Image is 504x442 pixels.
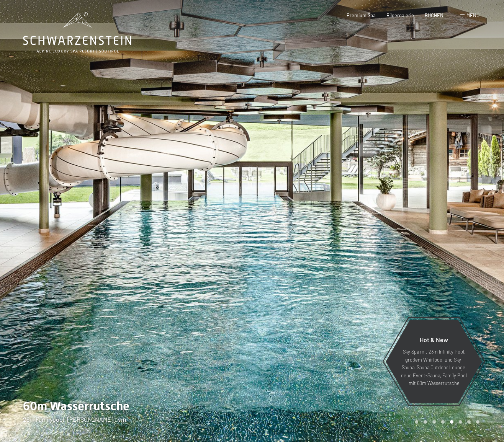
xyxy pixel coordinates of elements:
a: Hot & New Sky Spa mit 23m Infinity Pool, großem Whirlpool und Sky-Sauna, Sauna Outdoor Lounge, ne... [385,320,483,404]
a: BUCHEN [425,12,443,18]
div: Carousel Page 6 [459,420,462,424]
div: Carousel Page 7 [467,420,471,424]
div: Carousel Page 5 (Current Slide) [450,420,453,424]
div: Carousel Page 4 [441,420,445,424]
div: Carousel Page 1 [415,420,419,424]
a: Premium Spa [347,12,376,18]
a: Bildergalerie [386,12,414,18]
span: Hot & New [420,336,448,343]
div: Carousel Page 8 [476,420,479,424]
p: Sky Spa mit 23m Infinity Pool, großem Whirlpool und Sky-Sauna, Sauna Outdoor Lounge, neue Event-S... [401,348,467,387]
div: Carousel Page 2 [424,420,427,424]
div: Carousel Pagination [412,420,479,424]
span: Menü [466,12,479,18]
div: Carousel Page 3 [432,420,436,424]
